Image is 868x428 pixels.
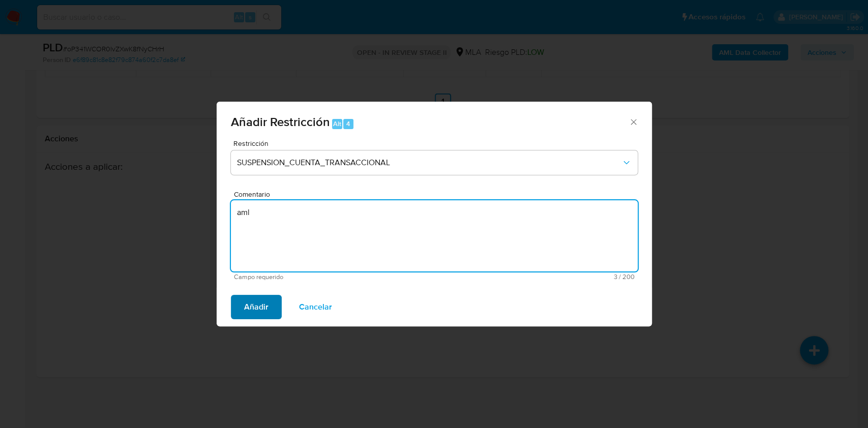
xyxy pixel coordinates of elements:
[234,273,434,281] span: Campo requerido
[231,200,638,271] textarea: aml
[233,140,640,147] span: Restricción
[231,150,638,175] button: Restriction
[299,296,332,318] span: Cancelar
[237,158,621,168] span: SUSPENSION_CUENTA_TRANSACCIONAL
[628,117,638,126] button: Cerrar ventana
[346,119,350,129] span: 4
[231,295,282,319] button: Añadir
[333,119,341,129] span: Alt
[231,113,330,131] span: Añadir Restricción
[244,296,268,318] span: Añadir
[434,273,635,280] span: Máximo 200 caracteres
[234,191,641,198] span: Comentario
[286,295,345,319] button: Cancelar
